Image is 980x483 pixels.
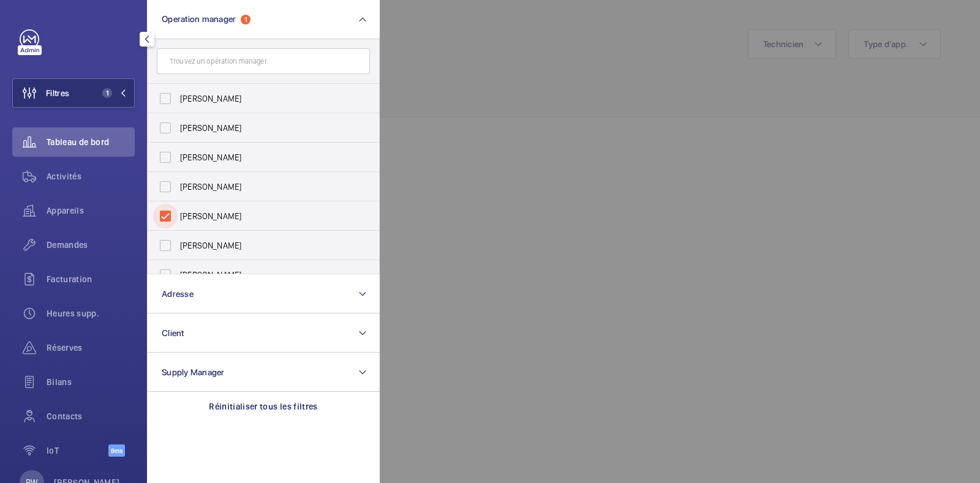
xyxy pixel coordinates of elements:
span: 1 [102,88,112,98]
span: Demandes [47,239,135,251]
span: Tableau de bord [47,136,135,148]
button: Filtres1 [12,78,135,108]
span: IoT [47,444,108,457]
span: Bilans [47,376,135,388]
span: Heures supp. [47,307,135,320]
span: Appareils [47,204,135,217]
span: Réserves [47,342,135,354]
span: Filtres [46,87,69,99]
span: Activités [47,170,135,182]
span: Contacts [47,410,135,422]
span: Facturation [47,273,135,285]
span: Beta [108,444,125,457]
